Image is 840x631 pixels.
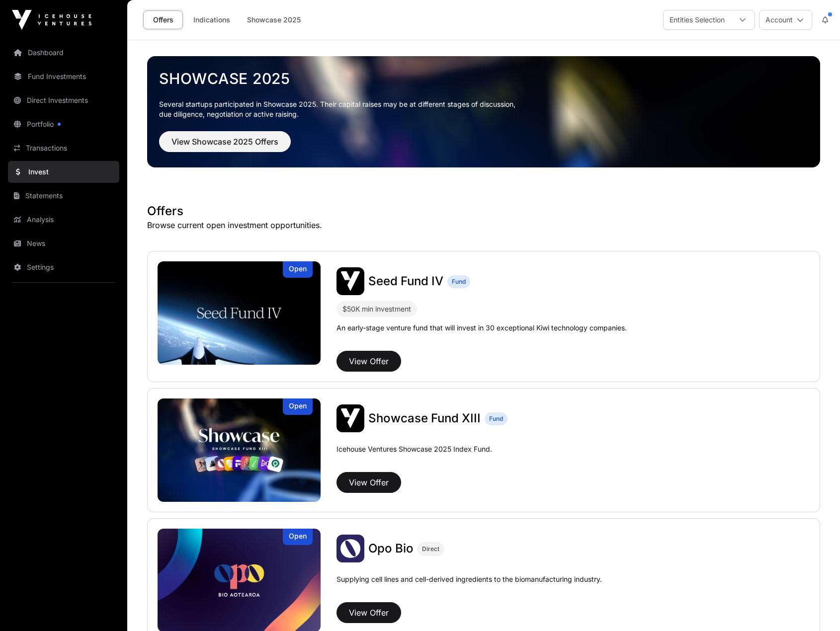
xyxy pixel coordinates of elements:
p: Browse current open investment opportunities. [147,219,820,231]
img: Seed Fund IV [336,267,364,295]
a: Invest [8,161,119,183]
div: Open [283,261,313,278]
div: Open [283,398,313,415]
a: Analysis [8,209,119,231]
img: Showcase Fund XIII [336,404,364,432]
a: Showcase 2025 [159,70,808,87]
div: $50K min investment [342,303,411,315]
button: Account [759,10,812,30]
a: Statements [8,185,119,207]
p: An early-stage venture fund that will invest in 30 exceptional Kiwi technology companies. [336,323,627,333]
button: View Offer [336,472,401,493]
a: Portfolio [8,113,119,135]
img: Icehouse Ventures Logo [12,10,91,30]
a: Direct Investments [8,89,119,111]
a: Indications [187,10,237,29]
span: Fund [452,278,466,286]
a: Settings [8,256,119,278]
a: Dashboard [8,42,119,64]
button: View Showcase 2025 Offers [159,131,291,152]
span: Fund [489,415,503,423]
div: $50K min investment [336,301,417,317]
span: Showcase Fund XIII [368,411,481,425]
img: Seed Fund IV [158,261,321,365]
img: Showcase 2025 [147,56,820,167]
button: View Offer [336,351,401,372]
div: Open [283,529,313,545]
img: Showcase Fund XIII [158,398,321,502]
a: Opo Bio [368,541,414,556]
span: View Showcase 2025 Offers [171,136,278,148]
a: News [8,233,119,254]
div: Entities Selection [664,10,731,29]
a: Showcase 2025 [241,10,307,29]
a: Seed Fund IVOpen [158,261,321,365]
img: Opo Bio [336,535,364,562]
a: Showcase Fund XIII [368,410,481,426]
iframe: Chat Widget [790,583,840,631]
span: Direct [422,545,439,553]
a: Seed Fund IV [368,273,443,289]
p: Supplying cell lines and cell-derived ingredients to the biomanufacturing industry. [336,574,602,584]
a: Transactions [8,137,119,159]
a: Showcase Fund XIIIOpen [158,398,321,502]
h1: Offers [147,203,820,219]
p: Icehouse Ventures Showcase 2025 Index Fund. [336,444,492,454]
button: View Offer [336,602,401,623]
a: Fund Investments [8,66,119,87]
a: Offers [143,10,183,29]
a: View Showcase 2025 Offers [159,141,291,151]
p: Several startups participated in Showcase 2025. Their capital raises may be at different stages o... [159,99,808,119]
span: Opo Bio [368,541,414,555]
span: Seed Fund IV [368,274,443,288]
